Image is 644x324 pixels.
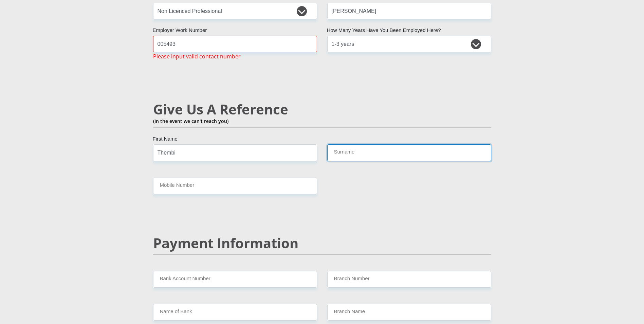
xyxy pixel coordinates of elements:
input: Surname [327,144,491,161]
input: Name [153,144,317,161]
input: Name of Bank [153,304,317,321]
input: Branch Number [327,271,491,288]
input: Bank Account Number [153,271,317,288]
input: Employer's Name [327,3,491,19]
input: Branch Name [327,304,491,321]
input: Employer Work Number [153,36,317,52]
h2: Give Us A Reference [153,101,491,118]
p: (In the event we can't reach you) [153,118,491,125]
h2: Payment Information [153,235,491,251]
span: Please input valid contact number [153,52,241,60]
input: Mobile Number [153,178,317,194]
